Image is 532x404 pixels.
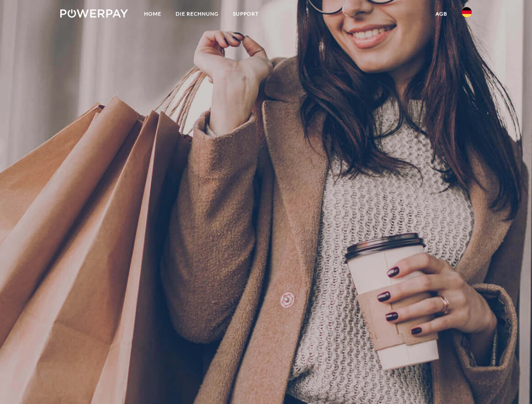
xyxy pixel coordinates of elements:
[428,6,454,21] a: agb
[137,6,168,21] a: Home
[60,9,128,18] img: logo-powerpay-white.svg
[226,6,266,21] a: SUPPORT
[168,6,226,21] a: DIE RECHNUNG
[462,7,472,17] img: de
